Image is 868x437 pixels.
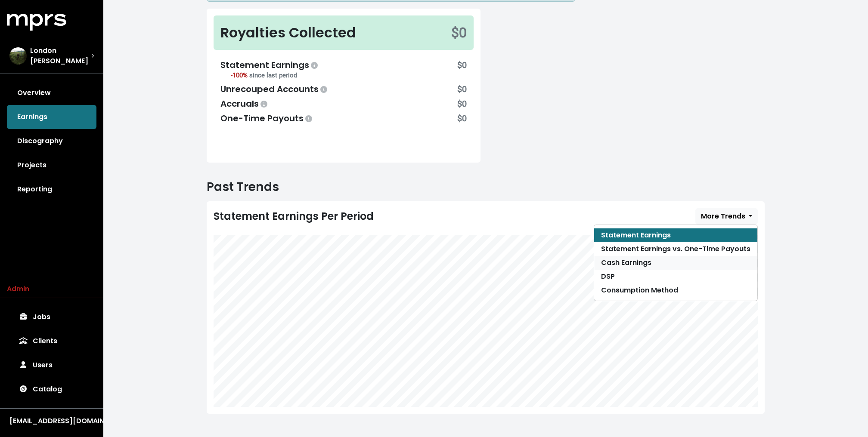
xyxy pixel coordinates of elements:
[7,129,96,153] a: Discography
[30,46,91,66] span: London [PERSON_NAME]
[220,97,269,110] div: Accruals
[220,83,329,95] div: Unrecouped Accounts
[9,416,94,426] div: [EMAIL_ADDRESS][DOMAIN_NAME]
[594,283,757,297] a: Consumption Method
[9,47,27,65] img: The selected account / producer
[457,97,467,110] div: $0
[594,270,757,283] a: DSP
[701,211,745,221] span: More Trends
[7,153,96,177] a: Projects
[220,112,314,125] div: One-Time Payouts
[594,228,757,242] a: Statement Earnings
[220,58,319,71] div: Statement Earnings
[695,208,758,225] button: More Trends
[7,177,96,201] a: Reporting
[457,112,467,125] div: $0
[214,210,374,223] div: Statement Earnings Per Period
[7,17,66,27] a: mprs logo
[220,22,356,43] div: Royalties Collected
[457,83,467,95] div: $0
[7,81,96,105] a: Overview
[451,22,467,43] div: $0
[594,242,757,256] a: Statement Earnings vs. One-Time Payouts
[7,377,96,401] a: Catalog
[594,256,757,270] a: Cash Earnings
[7,353,96,377] a: Users
[457,58,467,81] div: $0
[231,71,297,79] small: -100%
[249,71,297,79] span: since last period
[7,329,96,353] a: Clients
[7,415,96,427] button: [EMAIL_ADDRESS][DOMAIN_NAME]
[207,180,765,194] h2: Past Trends
[7,305,96,329] a: Jobs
